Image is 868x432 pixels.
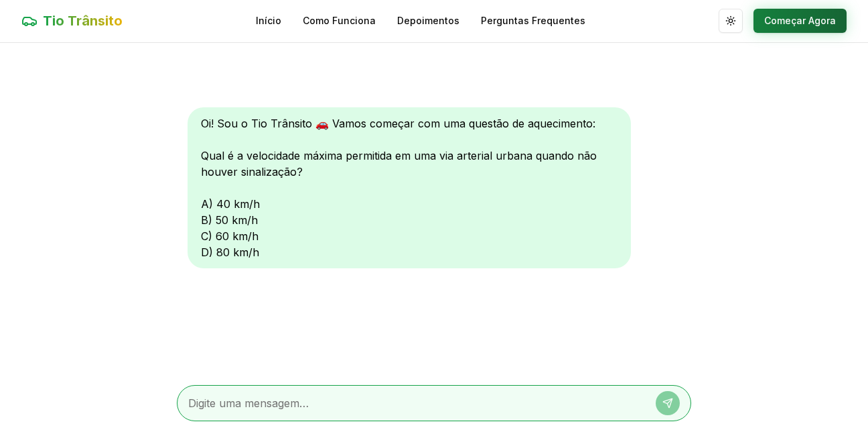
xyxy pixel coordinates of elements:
a: Perguntas Frequentes [481,14,585,28]
span: Tio Trânsito [43,11,123,30]
a: Depoimentos [397,14,459,28]
a: Tio Trânsito [21,11,123,30]
div: Oi! Sou o Tio Trânsito 🚗 Vamos começar com uma questão de aquecimento: Qual é a velocidade máxima... [188,107,631,268]
button: Começar Agora [753,9,847,33]
a: Início [256,14,281,28]
a: Como Funciona [303,14,376,28]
